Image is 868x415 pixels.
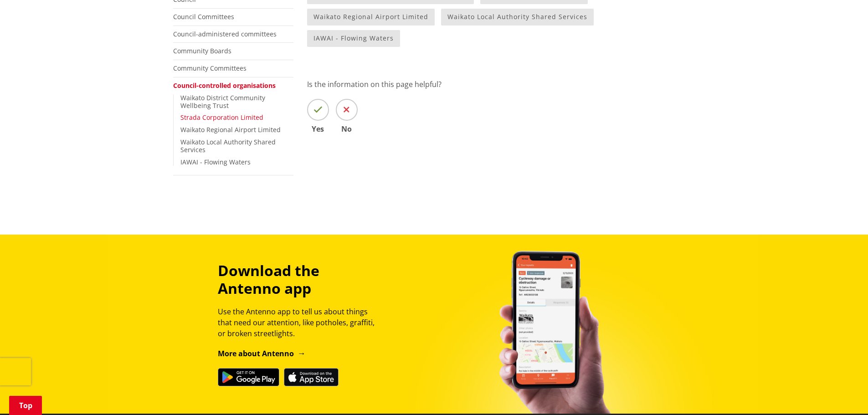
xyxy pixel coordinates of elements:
span: Yes [307,125,329,133]
a: Council-administered committees [173,30,277,38]
a: Waikato Regional Airport Limited [307,9,435,26]
a: Community Committees [173,64,247,72]
span: No [336,125,358,133]
a: Waikato District Community Wellbeing Trust [180,93,265,110]
a: Council-controlled organisations [173,81,276,90]
a: IAWAI - Flowing Waters [180,158,251,166]
p: Is the information on this page helpful? [307,79,695,90]
a: Waikato Regional Airport Limited [180,125,281,134]
a: Waikato Local Authority Shared Services [441,9,594,26]
a: IAWAI - Flowing Waters [307,30,400,47]
a: Council Committees [173,12,234,21]
h3: Download the Antenno app [218,262,383,297]
p: Use the Antenno app to tell us about things that need our attention, like potholes, graffiti, or ... [218,306,383,339]
img: Download on the App Store [284,368,339,386]
a: Top [9,396,42,415]
a: More about Antenno [218,348,306,359]
a: Community Boards [173,46,231,55]
iframe: Messenger Launcher [826,377,859,410]
a: Strada Corporation Limited [180,113,263,122]
img: Get it on Google Play [218,368,279,386]
a: Waikato Local Authority Shared Services [180,138,276,154]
